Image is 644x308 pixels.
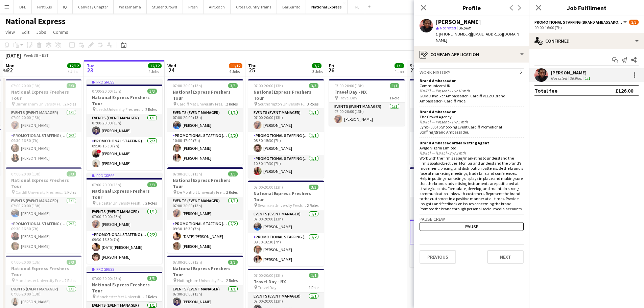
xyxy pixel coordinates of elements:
[183,0,204,14] button: Fresh
[420,114,524,119] div: The Crowd Agency
[57,0,73,14] button: IQ
[309,83,318,88] span: 3/3
[167,220,243,253] app-card-role: Promotional Staffing (Brand Ambassadors)2/209:30-16:30 (7h)[DATE][PERSON_NAME][PERSON_NAME]
[14,0,32,14] button: DFE
[248,233,324,266] app-card-role: Promotional Staffing (Brand Ambassadors)2/209:30-16:30 (7h)[PERSON_NAME][PERSON_NAME]
[529,3,644,12] h3: Job Fulfilment
[6,63,15,69] span: Mon
[307,203,318,208] span: 2 Roles
[410,177,485,189] h3: National Express Freshers Tour
[436,31,521,43] span: | [EMAIL_ADDRESS][DOMAIN_NAME]
[19,28,32,37] a: Edit
[87,173,162,264] app-job-card: In progress07:00-20:00 (13h)3/3National Express Freshers Tour Leicester University Freshers Fair2...
[436,31,471,37] span: t. [PHONE_NUMBER]
[309,285,318,290] span: 1 Role
[420,124,524,135] div: Lynx - 00576 Shopping Event Cardiff Promotional Staffing/Brand Ambassador.
[254,273,283,278] span: 07:00-20:00 (13h)
[67,83,76,88] span: 3/3
[248,63,257,69] span: Thu
[329,79,405,126] app-job-card: 07:00-20:00 (13h)1/1Travel Day - NX Travel Day1 RoleEvents (Event Manager)1/107:00-20:00 (13h)[PE...
[147,89,157,94] span: 3/3
[226,278,238,283] span: 2 Roles
[22,53,39,58] span: Week 38
[228,171,238,176] span: 3/3
[167,63,176,69] span: Wed
[248,79,324,178] app-job-card: 07:00-20:00 (13h)3/3National Express Freshers Tour Southampton University Freshers Fair3 RolesEve...
[16,278,65,283] span: Manchester University Freshers Fair
[145,107,157,112] span: 2 Roles
[6,109,81,132] app-card-role: Events (Event Manager)1/107:00-20:00 (13h)[PERSON_NAME]
[436,19,481,25] div: [PERSON_NAME]
[53,29,68,35] span: Comms
[96,294,145,299] span: Manchester Met University Freshers Fair
[87,114,162,137] app-card-role: Events (Event Manager)1/107:00-20:00 (13h)[PERSON_NAME]
[167,265,243,278] h3: National Express Freshers Tour
[33,28,49,37] a: Jobs
[148,69,161,74] div: 4 Jobs
[6,79,81,165] app-job-card: 07:00-20:00 (13h)3/3National Express Freshers Tour Birmingham University Freshers Fair2 RolesEven...
[410,197,485,220] app-card-role: Events (Event Manager)1/107:00-20:00 (13h)[PERSON_NAME]
[67,63,81,68] span: 12/12
[307,101,318,106] span: 3 Roles
[65,101,76,106] span: 2 Roles
[312,69,323,74] div: 3 Jobs
[3,28,18,37] a: View
[420,78,524,83] div: Brand Ambassador
[204,0,231,14] button: AirCoach
[254,185,283,190] span: 07:00-20:00 (13h)
[329,89,405,95] h3: Travel Day - NX
[87,79,162,85] div: In progress
[167,167,243,253] app-job-card: 07:00-20:00 (13h)3/3National Express Freshers Tour De Montfort University Freshers Fair2 RolesEve...
[73,0,114,14] button: Canvas / Chapter
[410,167,485,267] app-job-card: 07:00-20:00 (13h)2/3National Express Freshers Tour Bristol University Freshers Fair3 RolesEvents ...
[534,87,557,94] div: Total fee
[248,155,324,178] app-card-role: Promotional Staffing (Brand Ambassadors)1/110:30-17:30 (7h)[PERSON_NAME]
[457,25,473,30] span: 36.9km
[420,68,524,75] div: Work history
[409,66,417,74] span: 27
[6,89,81,101] h3: National Express Freshers Tour
[67,171,76,176] span: 3/3
[348,0,365,14] button: TPE
[92,276,121,281] span: 07:00-20:00 (13h)
[173,83,202,88] span: 07:00-20:00 (13h)
[228,83,238,88] span: 3/3
[114,0,147,14] button: Wagamama
[248,190,324,203] h3: National Express Freshers Tour
[414,3,529,12] h3: Profile
[173,260,202,265] span: 07:00-20:00 (13h)
[258,101,307,106] span: Southampton University Freshers Fair
[420,222,524,231] button: Pause
[6,197,81,220] app-card-role: Events (Event Manager)1/107:00-20:00 (13h)[PERSON_NAME]
[534,25,639,30] div: 09:00-16:00 (7h)
[309,185,318,190] span: 3/3
[248,181,324,266] app-job-card: 07:00-20:00 (13h)3/3National Express Freshers Tour Swansea University Freshers Fair2 RolesEvents ...
[5,16,66,26] h1: National Express
[147,0,183,14] button: StudentCrowd
[529,33,644,49] div: Confirmed
[177,190,226,195] span: De Montfort University Freshers Fair
[87,137,162,170] app-card-role: Promotional Staffing (Brand Ambassadors)2/209:30-16:30 (7h)![PERSON_NAME][PERSON_NAME]
[97,149,101,153] span: !
[167,79,243,165] div: 07:00-20:00 (13h)3/3National Express Freshers Tour Cardiff Met University Freshers Fair2 RolesEve...
[87,79,162,170] div: In progress07:00-20:00 (13h)3/3National Express Freshers Tour Leeds University Freshers Fair2 Rol...
[67,260,76,265] span: 3/3
[229,63,242,68] span: 11/12
[177,278,226,283] span: Nottingham University Freshers Fair
[420,88,524,93] div: [DATE] — Present • 1 yr 10 mth
[32,0,57,14] button: First Bus
[615,87,633,94] div: £126.00
[410,89,485,101] h3: National Express Freshers Tour
[50,28,71,37] a: Comms
[87,282,162,294] h3: National Express Freshers Tour
[410,220,485,244] app-card-role: Promotional Staffing (Brand Ambassadors)1/109:00-16:00 (7h)[PERSON_NAME]
[329,63,334,69] span: Fri
[11,83,41,88] span: 07:00-20:00 (13h)
[5,29,15,35] span: View
[410,79,485,165] app-job-card: 07:00-20:00 (13h)3/3National Express Freshers Tour Bournemouth University Freshers Fair2 RolesEve...
[568,76,583,81] div: 36.9km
